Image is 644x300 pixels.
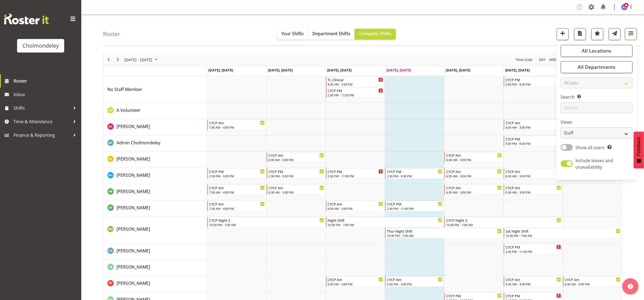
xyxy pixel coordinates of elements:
div: Alexzarn Harmer"s event - CYCP PM Begin From Tuesday, September 30, 2025 at 2:30:00 PM GMT+13:00 ... [267,168,325,179]
span: Show all users [576,145,605,151]
div: 6:30 AM - 3:00 PM [506,174,561,178]
a: [PERSON_NAME] [116,188,150,195]
td: Alexzarn Harmer resource [103,168,207,184]
div: 2:30 PM - 9:30 PM [268,174,324,178]
span: Day [538,56,546,63]
a: No Staff Member [107,86,142,93]
button: Filter Shifts [625,28,637,40]
span: Include leaves and unavailability [576,158,613,170]
div: 5:00 PM - 9:30 PM [506,141,561,146]
span: Finance & Reporting [14,131,70,139]
span: [DATE], [DATE] [446,68,470,73]
div: 6:30 AM - 3:00 PM [446,174,502,178]
a: [PERSON_NAME] [116,123,150,130]
div: TL Clinical [328,77,383,82]
td: Amelie Paroll resource [103,200,207,217]
div: Ally Brown"s event - CYCP Am Begin From Friday, October 3, 2025 at 6:30:00 AM GMT+13:00 Ends At F... [444,185,503,195]
a: A Volunteer [116,107,141,113]
div: 6:30 AM - 3:00 PM [506,282,561,286]
div: CYCP PM [506,136,561,142]
td: Alexandra Landolt resource [103,152,207,168]
span: [DATE], [DATE] [505,68,530,73]
div: Admin Cholmondeley"s event - CYCP PM Begin From Saturday, October 4, 2025 at 5:00:00 PM GMT+13:00... [504,136,562,146]
button: Send a list of all shifts for the selected filtered period to all rostered employees. [609,28,621,40]
div: 7:30 AM - 4:00 PM [209,190,265,194]
div: Sat Night Shift [506,228,620,234]
label: Views [561,119,633,125]
button: Previous [105,56,112,63]
a: [PERSON_NAME] [116,264,150,270]
div: previous period [104,54,113,66]
button: Download a PDF of the roster according to the set date range. [574,28,586,40]
div: CYCP Am [387,277,442,282]
td: Camille Davidson resource [103,243,207,260]
div: Abigail Chessum"s event - CYCP Am Begin From Saturday, October 4, 2025 at 6:30:00 AM GMT+13:00 En... [504,120,562,130]
div: 5:00 PM - 9:30 PM [506,82,561,86]
div: CYCP PM [387,201,442,207]
div: 10:30 PM - 7:00 AM [209,223,324,227]
span: No Staff Member [107,86,142,92]
div: CYCP PM [387,169,442,174]
div: 10:30 PM - 7:00 AM [506,233,620,238]
button: Add a new shift [557,28,569,40]
button: October 2025 [124,56,160,63]
div: 8:30 AM - 5:00 PM [328,82,383,86]
div: Andrea McMurray"s event - CYCP Night 2 Begin From Monday, September 29, 2025 at 10:30:00 PM GMT+1... [207,217,325,227]
div: 6:30 AM - 3:00 PM [328,206,383,211]
a: [PERSON_NAME] [116,280,150,286]
a: [PERSON_NAME] [116,172,150,178]
div: CYCP PM [209,169,265,174]
div: 2:30 PM - 11:00 PM [506,249,561,254]
div: Ally Brown"s event - CYCP Am Begin From Tuesday, September 30, 2025 at 6:30:00 AM GMT+13:00 Ends ... [267,185,325,195]
div: 6:30 AM - 3:00 PM [387,282,442,286]
div: 2:30 PM - 9:30 PM [387,174,442,178]
div: CYCP PM [506,77,561,82]
span: [PERSON_NAME] [116,172,150,178]
span: Feedback [636,137,641,156]
button: Timeline Day [538,56,546,63]
label: Search [561,94,633,100]
div: CYCP PM [446,293,502,298]
div: CYCP Am [268,185,324,190]
div: CYCP PM [506,244,561,250]
div: Danielle Jeffery"s event - CYCP Am Begin From Sunday, October 5, 2025 at 6:30:00 AM GMT+13:00 End... [563,276,622,287]
td: Admin Cholmondeley resource [103,135,207,152]
span: [DATE], [DATE] [268,68,293,73]
span: [PERSON_NAME] [116,248,150,254]
a: [PERSON_NAME] [116,247,150,254]
div: Alexzarn Harmer"s event - CYCP PM Begin From Wednesday, October 1, 2025 at 2:30:00 PM GMT+13:00 E... [326,168,385,179]
button: Company Shifts [355,29,396,40]
span: [DATE], [DATE] [387,68,411,73]
span: [DATE], [DATE] [327,68,352,73]
span: [PERSON_NAME] [116,280,150,286]
div: CYCP Am [506,169,561,174]
div: Alexzarn Harmer"s event - CYCP Am Begin From Friday, October 3, 2025 at 6:30:00 AM GMT+13:00 Ends... [444,168,503,179]
button: Time Scale [515,56,533,63]
div: 2:30 PM - 11:00 PM [328,93,383,97]
h4: Roster [103,31,120,37]
div: CYCP Am [209,201,265,207]
div: 10:30 PM - 7:00 AM [328,223,443,227]
input: Search [561,102,633,113]
button: All Locations [561,45,633,57]
button: Highlight an important date within the roster. [591,28,603,40]
span: Department Shifts [312,31,350,37]
span: Your Shifts [281,31,304,37]
td: Danielle Jeffery resource [103,276,207,292]
div: 6:30 AM - 3:00 PM [565,282,620,286]
div: No Staff Member"s event - CYCP PM Begin From Saturday, October 4, 2025 at 5:00:00 PM GMT+13:00 En... [504,77,562,87]
span: Shifts [14,104,70,112]
div: Amelie Paroll"s event - CYCP Am Begin From Wednesday, October 1, 2025 at 6:30:00 AM GMT+13:00 End... [326,201,385,211]
div: No Staff Member"s event - TL Clinical Begin From Wednesday, October 1, 2025 at 8:30:00 AM GMT+13:... [326,77,385,87]
div: CYCP Night 2 [209,217,324,223]
div: CYCP PM [506,293,561,298]
div: CYCP Am [506,277,561,282]
button: All Departments [561,61,633,73]
div: 2:30 PM - 9:30 PM [209,174,265,178]
div: 6:30 AM - 3:00 PM [268,190,324,194]
button: Department Shifts [308,29,355,40]
span: Admin Cholmondeley [116,140,160,146]
div: Amelie Paroll"s event - CYCP Am Begin From Monday, September 29, 2025 at 7:30:00 AM GMT+13:00 End... [207,201,266,211]
span: Inbox [14,90,79,99]
td: No Staff Member resource [103,76,207,103]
